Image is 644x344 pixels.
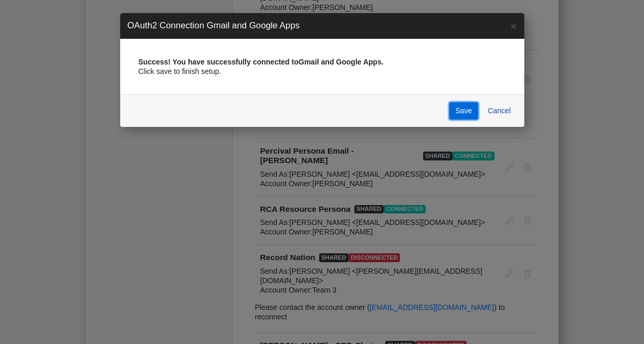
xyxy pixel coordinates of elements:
[482,102,517,120] button: Cancel
[128,20,300,31] h4: OAuth2 Connection Gmail and Google Apps
[503,13,524,39] a: ×
[139,57,506,76] div: Click save to finish setup.
[139,58,384,66] strong: Success! You have successfully connected to .
[299,58,382,66] span: Gmail and Google Apps
[449,102,478,120] button: Save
